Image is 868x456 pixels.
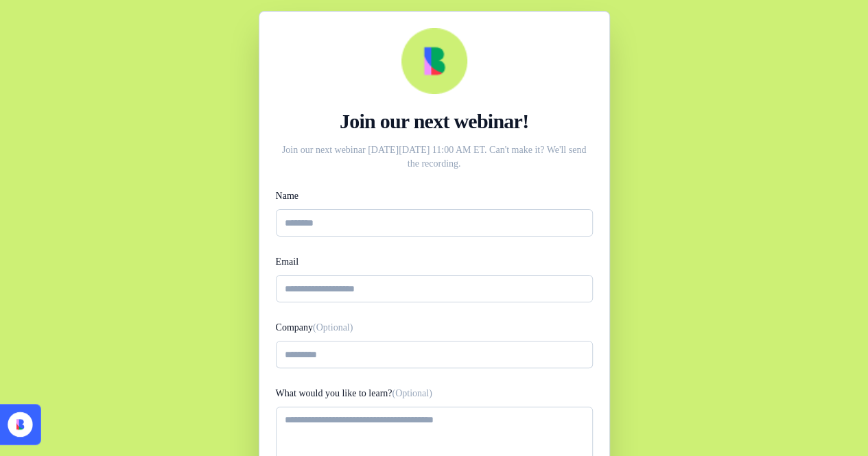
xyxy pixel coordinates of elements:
[276,387,457,399] label: What would you like to learn?
[276,190,303,202] label: Name
[319,322,365,333] span: (Optional)
[276,256,301,267] label: Email
[411,387,457,399] span: (Optional)
[276,322,365,333] label: Company
[401,28,467,94] img: Webinar Logo
[276,109,593,134] div: Join our next webinar!
[276,138,593,171] div: Join our next webinar [DATE][DATE] 11:00 AM ET. Can't make it? We'll send the recording.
